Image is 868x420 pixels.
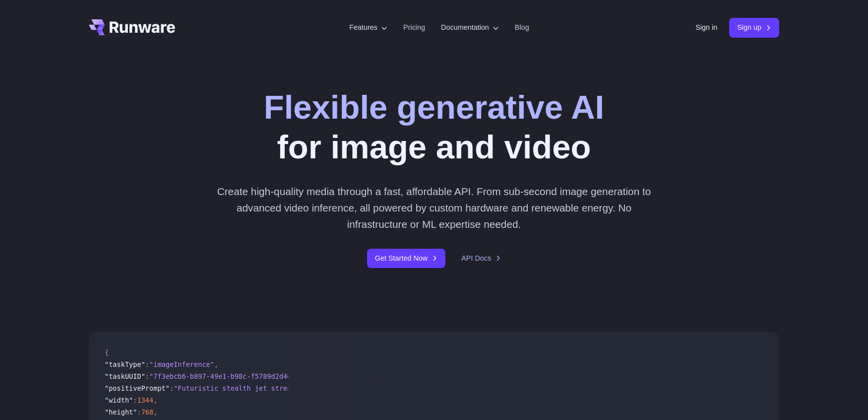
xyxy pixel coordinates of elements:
[461,253,501,264] a: API Docs
[137,396,153,404] span: 1344
[264,87,604,167] h1: for image and video
[105,372,145,380] span: "taskUUID"
[695,22,717,33] a: Sign in
[729,18,779,37] a: Sign up
[174,384,543,392] span: "Futuristic stealth jet streaking through a neon-lit cityscape with glowing purple exhaust"
[105,360,145,368] span: "taskType"
[105,396,133,404] span: "width"
[141,408,154,416] span: 768
[349,22,387,33] label: Features
[441,22,499,33] label: Documentation
[145,360,149,368] span: :
[170,384,174,392] span: :
[105,408,137,416] span: "height"
[264,88,604,126] strong: Flexible generative AI
[133,396,137,404] span: :
[149,372,304,380] span: "7f3ebcb6-b897-49e1-b98c-f5789d2d40d7"
[515,22,529,33] a: Blog
[105,349,109,356] span: {
[105,384,170,392] span: "positivePrompt"
[137,408,141,416] span: :
[149,360,214,368] span: "imageInference"
[153,396,157,404] span: ,
[367,249,445,268] a: Get Started Now
[403,22,425,33] a: Pricing
[153,408,157,416] span: ,
[213,183,655,233] p: Create high-quality media through a fast, affordable API. From sub-second image generation to adv...
[89,19,175,35] a: Go to /
[145,372,149,380] span: :
[214,360,218,368] span: ,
